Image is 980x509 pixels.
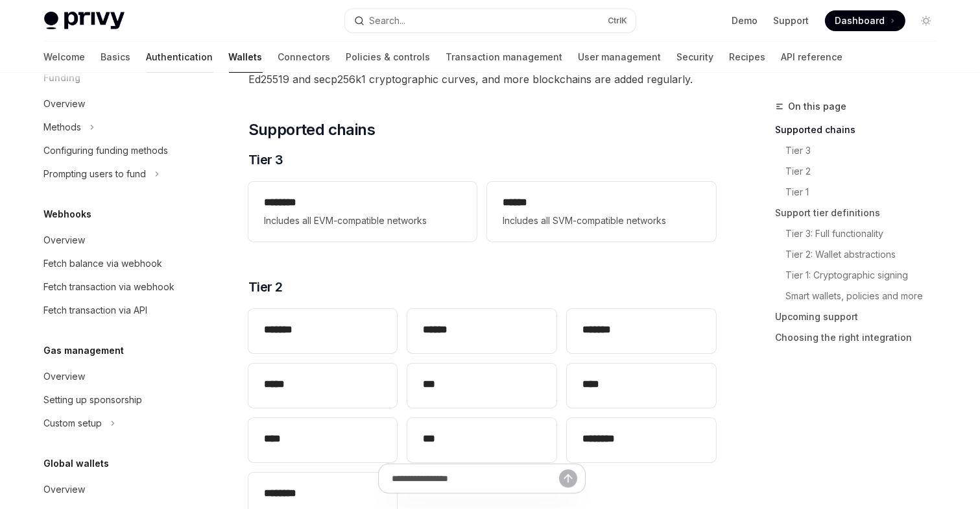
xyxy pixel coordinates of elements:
[776,182,947,203] a: Tier 1
[44,232,86,248] div: Overview
[44,143,169,158] div: Configuring funding methods
[44,482,86,497] div: Overview
[732,14,758,27] a: Demo
[264,213,461,229] span: Includes all EVM-compatible networks
[776,119,947,140] a: Supported chains
[34,92,200,116] a: Overview
[44,369,86,384] div: Overview
[44,166,147,182] div: Prompting users to fund
[44,303,148,318] div: Fetch transaction via API
[44,416,102,431] div: Custom setup
[776,265,947,286] a: Tier 1: Cryptographic signing
[730,42,766,73] a: Recipes
[776,203,947,223] a: Support tier definitions
[789,99,847,114] span: On this page
[34,162,200,186] button: Toggle Prompting users to fund section
[34,252,200,275] a: Fetch balance via webhook
[34,412,200,435] button: Toggle Custom setup section
[392,464,559,493] input: Ask a question...
[248,278,283,296] span: Tier 2
[487,182,715,242] a: **** *Includes all SVM-compatible networks
[44,42,86,73] a: Welcome
[101,42,131,73] a: Basics
[248,119,375,140] span: Supported chains
[776,327,947,348] a: Choosing the right integration
[503,213,700,229] span: Includes all SVM-compatible networks
[370,13,406,29] div: Search...
[776,161,947,182] a: Tier 2
[776,244,947,265] a: Tier 2: Wallet abstractions
[229,42,263,73] a: Wallets
[345,9,636,32] button: Open search
[34,365,200,388] a: Overview
[248,182,477,242] a: **** ***Includes all EVM-compatible networks
[34,299,200,322] a: Fetch transaction via API
[34,275,200,299] a: Fetch transaction via webhook
[44,256,163,271] div: Fetch balance via webhook
[44,12,125,30] img: light logo
[44,206,92,222] h5: Webhooks
[248,151,283,169] span: Tier 3
[776,306,947,327] a: Upcoming support
[559,469,577,488] button: Send message
[147,42,213,73] a: Authentication
[346,42,431,73] a: Policies & controls
[44,343,125,358] h5: Gas management
[34,478,200,501] a: Overview
[44,392,143,408] div: Setting up sponsorship
[34,116,200,139] button: Toggle Methods section
[776,223,947,244] a: Tier 3: Full functionality
[44,456,110,471] h5: Global wallets
[34,139,200,162] a: Configuring funding methods
[774,14,809,27] a: Support
[608,16,628,26] span: Ctrl K
[44,279,175,295] div: Fetch transaction via webhook
[44,96,86,112] div: Overview
[34,229,200,252] a: Overview
[579,42,662,73] a: User management
[278,42,331,73] a: Connectors
[776,140,947,161] a: Tier 3
[782,42,843,73] a: API reference
[44,119,82,135] div: Methods
[446,42,563,73] a: Transaction management
[776,286,947,306] a: Smart wallets, policies and more
[835,14,885,27] span: Dashboard
[677,42,714,73] a: Security
[825,10,905,31] a: Dashboard
[34,388,200,412] a: Setting up sponsorship
[916,10,937,31] button: Toggle dark mode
